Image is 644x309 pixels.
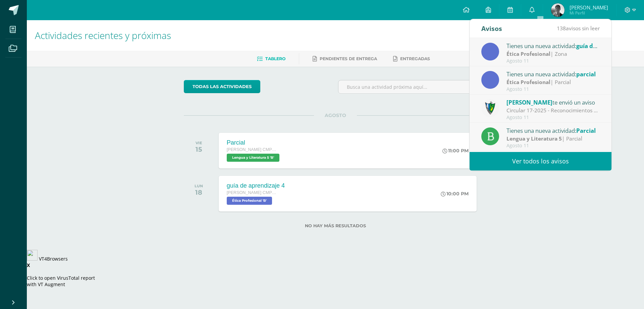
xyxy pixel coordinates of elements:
[35,29,171,42] span: Actividades recientes y próximas
[227,139,281,146] div: Parcial
[506,115,600,120] div: Agosto 11
[400,56,430,61] span: Entregadas
[506,107,600,114] div: Circular 17-2025 - Reconocimientos a la LXXVI Promoción - Evaluaciones de Unidad: Estimados padre...
[506,99,552,106] span: [PERSON_NAME]
[576,42,636,50] span: guía de aprendizaje 4
[470,152,611,170] a: Ver todos los avisos
[320,56,377,61] span: Pendientes de entrega
[227,197,272,205] span: Ética Profesional 'B'
[506,50,550,57] strong: Ética Profesional
[227,147,277,152] span: [PERSON_NAME] CMP Bachillerato en CCLL con Orientación en Computación
[393,53,430,64] a: Entregadas
[227,154,279,162] span: Lengua y Literatura 5 'B'
[506,98,600,107] div: te envió un aviso
[338,80,487,93] input: Busca una actividad próxima aquí...
[551,3,565,17] img: b15cf863827e7b7a708415bb8804ae1f.png
[506,41,600,50] div: Tienes una nueva actividad:
[557,25,566,32] span: 138
[506,70,600,78] div: Tienes una nueva actividad:
[257,53,285,64] a: Tablero
[27,250,38,261] img: vt-logo.svg
[184,80,260,93] a: todas las Actividades
[27,262,30,268] strong: X
[506,58,600,64] div: Agosto 11
[506,78,600,86] div: | Parcial
[196,141,202,145] div: VIE
[227,190,277,195] span: [PERSON_NAME] CMP Bachillerato en CCLL con Orientación en Computación
[506,78,550,86] strong: Ética Profesional
[576,70,596,78] span: parcial
[313,53,377,64] a: Pendientes de entrega
[481,19,502,38] div: Avisos
[506,86,600,92] div: Agosto 11
[195,184,203,188] div: LUN
[506,135,562,142] strong: Lengua y Literatura 5
[570,4,608,11] span: [PERSON_NAME]
[196,145,202,153] div: 15
[195,188,203,196] div: 18
[227,182,285,189] div: guía de aprendizaje 4
[570,10,608,16] span: Mi Perfil
[506,50,600,58] div: | Zona
[39,256,68,262] a: VT4Browsers
[506,143,600,149] div: Agosto 11
[481,99,499,117] img: 9f174a157161b4ddbe12118a61fed988.png
[506,126,600,135] div: Tienes una nueva actividad:
[576,127,596,134] span: Parcial
[314,112,357,118] span: AGOSTO
[506,135,600,143] div: | Parcial
[557,25,600,32] span: avisos sin leer
[441,191,469,197] div: 10:00 PM
[184,223,487,228] label: No hay más resultados
[442,148,469,154] div: 11:00 PM
[27,275,95,287] span: Click to open VirusTotal report with VT Augment
[265,56,285,61] span: Tablero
